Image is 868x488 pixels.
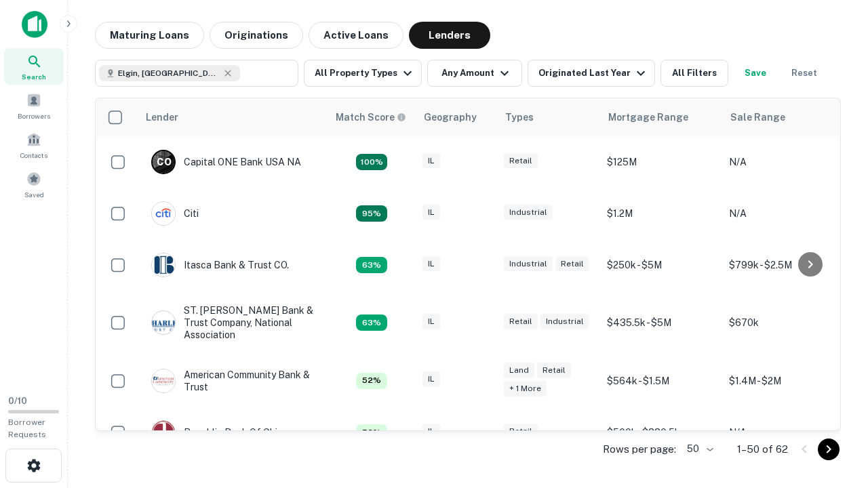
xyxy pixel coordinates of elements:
div: Capitalize uses an advanced AI algorithm to match your search with the best lender. The match sco... [356,257,387,273]
td: $435.5k - $5M [600,291,722,355]
div: Capitalize uses an advanced AI algorithm to match your search with the best lender. The match sco... [356,154,387,170]
td: N/A [722,407,844,458]
td: $564k - $1.5M [600,355,722,407]
div: Industrial [540,314,589,329]
div: IL [422,424,440,439]
div: Retail [555,256,589,272]
button: Reset [783,60,826,87]
div: IL [422,205,440,220]
th: Capitalize uses an advanced AI algorithm to match your search with the best lender. The match sco... [328,98,416,136]
button: Originations [210,22,303,49]
span: Borrowers [18,110,50,121]
div: Lender [146,109,178,125]
div: Capital ONE Bank USA NA [151,150,301,174]
div: Mortgage Range [608,109,688,125]
td: $1.2M [600,188,722,239]
div: Capitalize uses an advanced AI algorithm to match your search with the best lender. The match sco... [336,110,406,125]
th: Lender [138,98,328,136]
span: Search [22,71,46,82]
div: Capitalize uses an advanced AI algorithm to match your search with the best lender. The match sco... [356,424,387,441]
button: Any Amount [427,60,522,87]
div: Capitalize uses an advanced AI algorithm to match your search with the best lender. The match sco... [356,205,387,222]
a: Contacts [4,127,64,163]
button: Active Loans [309,22,403,49]
span: Elgin, [GEOGRAPHIC_DATA], [GEOGRAPHIC_DATA] [118,67,220,79]
div: IL [422,153,440,169]
img: picture [152,311,175,334]
td: $799k - $2.5M [722,239,844,291]
div: Land [504,363,534,378]
button: All Filters [660,60,728,87]
button: Maturing Loans [95,22,204,49]
span: Borrower Requests [8,418,46,439]
div: Citi [151,201,199,226]
div: American Community Bank & Trust [151,369,314,393]
img: picture [152,421,175,444]
span: Saved [24,189,44,200]
a: Borrowers [4,87,64,124]
td: N/A [722,136,844,188]
td: $125M [600,136,722,188]
div: IL [422,371,440,387]
button: All Property Types [304,60,422,87]
span: 0 / 10 [8,396,27,406]
td: $1.4M - $2M [722,355,844,407]
div: Originated Last Year [538,65,649,81]
th: Geography [416,98,497,136]
th: Types [497,98,600,136]
a: Search [4,48,64,85]
p: C O [157,155,171,169]
div: Retail [504,314,538,329]
button: Save your search to get updates of matches that match your search criteria. [734,60,777,87]
div: + 1 more [504,381,547,396]
button: Lenders [409,22,490,49]
div: Sale Range [730,109,785,125]
div: Geography [424,109,477,125]
td: N/A [722,188,844,239]
iframe: Chat Widget [800,380,868,445]
div: IL [422,314,440,329]
button: Originated Last Year [528,60,655,87]
th: Sale Range [722,98,844,136]
div: 50 [682,439,715,459]
img: picture [152,202,175,225]
img: picture [152,369,175,392]
div: Industrial [504,256,553,272]
img: picture [152,253,175,277]
a: Saved [4,166,64,203]
h6: Match Score [336,110,403,125]
div: Types [505,109,534,125]
span: Contacts [20,150,47,161]
div: ST. [PERSON_NAME] Bank & Trust Company, National Association [151,304,314,342]
div: Capitalize uses an advanced AI algorithm to match your search with the best lender. The match sco... [356,373,387,389]
button: Go to next page [818,439,840,460]
div: IL [422,256,440,272]
div: Retail [537,363,571,378]
div: Retail [504,153,538,169]
p: Rows per page: [603,441,676,457]
div: Industrial [504,205,553,220]
td: $500k - $880.5k [600,407,722,458]
img: capitalize-icon.png [22,11,47,38]
div: Capitalize uses an advanced AI algorithm to match your search with the best lender. The match sco... [356,314,387,331]
div: Republic Bank Of Chicago [151,420,300,445]
th: Mortgage Range [600,98,722,136]
td: $250k - $5M [600,239,722,291]
td: $670k [722,291,844,355]
p: 1–50 of 62 [737,441,788,457]
div: Retail [504,424,538,439]
div: Itasca Bank & Trust CO. [151,253,289,277]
